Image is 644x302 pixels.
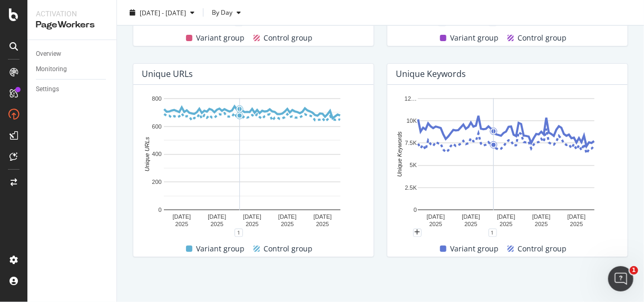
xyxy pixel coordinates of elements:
span: Control group [518,32,567,44]
text: [DATE] [243,213,261,220]
span: Variant group [451,32,499,44]
text: 2025 [246,221,258,227]
svg: A chart. [396,93,617,233]
svg: A chart. [142,93,363,233]
text: 2025 [175,221,188,227]
text: 200 [152,179,161,185]
div: Unique URLs [142,69,193,79]
iframe: Intercom live chat [608,266,633,291]
text: [DATE] [314,213,332,220]
span: Variant group [197,32,245,44]
text: [DATE] [462,213,480,220]
text: [DATE] [208,213,226,220]
text: [DATE] [497,213,515,220]
a: Monitoring [36,64,109,75]
div: plus [413,229,422,237]
span: [DATE] - [DATE] [140,8,186,17]
text: Unique URLs [144,137,150,171]
div: Settings [36,84,59,95]
a: Overview [36,48,109,60]
div: 1 [235,229,243,237]
button: By Day [208,4,245,21]
div: Activation [36,8,108,19]
text: 2025 [464,221,477,227]
text: 2025 [500,221,512,227]
div: 1 [489,229,497,237]
text: 2025 [570,221,583,227]
text: Unique Keywords [396,131,403,177]
text: 5K [410,162,417,169]
span: Variant group [451,242,499,255]
text: [DATE] [427,213,445,220]
text: [DATE] [532,213,551,220]
div: Unique Keywords [396,69,466,79]
text: [DATE] [568,213,586,220]
span: 1 [630,266,638,275]
text: 2025 [535,221,548,227]
text: 2025 [316,221,329,227]
text: [DATE] [278,213,297,220]
text: 2025 [281,221,294,227]
text: 10K [406,118,417,124]
text: 2025 [210,221,223,227]
a: Settings [36,84,109,95]
text: 2025 [430,221,442,227]
text: 7.5K [405,140,417,146]
text: 0 [414,207,417,213]
text: 400 [152,151,161,157]
button: [DATE] - [DATE] [125,4,199,21]
span: Control group [264,242,313,255]
span: By Day [208,8,232,17]
div: Monitoring [36,64,67,75]
text: 12… [405,95,417,102]
text: 800 [152,95,161,102]
text: 2.5K [405,184,417,191]
div: Overview [36,48,61,60]
span: Variant group [197,242,245,255]
text: [DATE] [173,213,191,220]
span: Control group [264,32,313,44]
text: 600 [152,123,161,130]
div: PageWorkers [36,19,108,31]
text: 0 [159,207,162,213]
span: Control group [518,242,567,255]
